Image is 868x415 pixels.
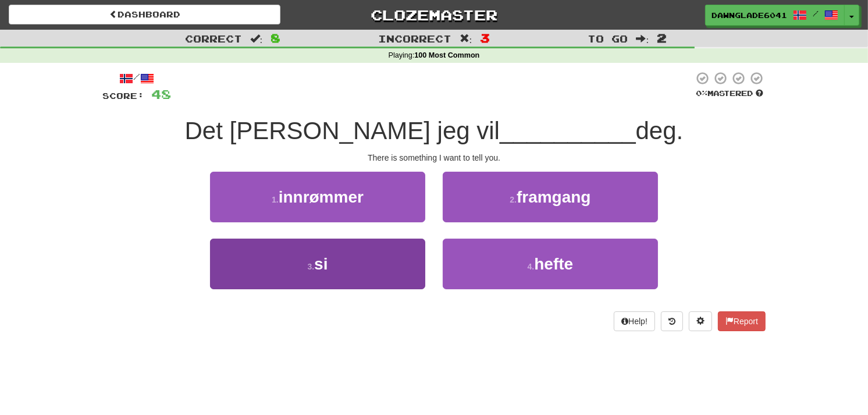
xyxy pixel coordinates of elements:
div: Mastered [693,88,766,99]
span: 48 [151,87,171,101]
button: 2.framgang [443,172,658,222]
button: Report [718,311,766,331]
span: : [250,34,263,44]
button: 4.hefte [443,239,658,289]
span: : [636,34,649,44]
a: Dashboard [9,5,280,24]
span: To go [588,33,628,44]
span: Correct [185,33,242,44]
button: Round history (alt+y) [661,311,683,331]
span: innrømmer [279,188,364,206]
span: Score: [102,91,144,101]
span: DawnGlade6041 [712,10,787,20]
span: 8 [271,31,280,45]
button: Help! [614,311,655,331]
span: __________ [500,117,636,144]
small: 4 . [528,262,535,271]
span: 2 [657,31,667,45]
span: deg. [636,117,684,144]
small: 2 . [510,195,517,204]
span: Incorrect [378,33,451,44]
a: Clozemaster [298,5,570,25]
span: 0 % [696,88,707,98]
button: 1.innrømmer [210,172,425,222]
span: 3 [480,31,490,45]
span: framgang [517,188,591,206]
span: hefte [534,255,573,273]
small: 1 . [272,195,279,204]
div: / [102,71,171,86]
span: / [813,9,819,17]
div: There is something I want to tell you. [102,152,766,164]
span: : [460,34,472,44]
strong: 100 Most Common [414,51,479,59]
a: DawnGlade6041 / [705,5,845,26]
small: 3 . [307,262,314,271]
span: Det [PERSON_NAME] jeg vil [185,117,500,144]
span: si [314,255,328,273]
button: 3.si [210,239,425,289]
